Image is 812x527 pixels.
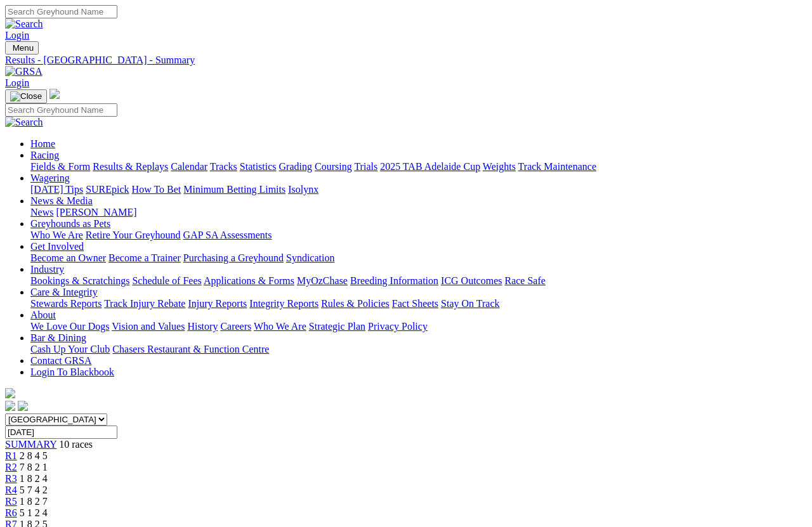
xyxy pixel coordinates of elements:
a: News & Media [30,195,93,206]
div: About [30,321,807,332]
img: Search [5,117,43,128]
img: logo-grsa-white.png [5,388,15,398]
img: facebook.svg [5,401,15,411]
a: Login To Blackbook [30,367,114,377]
span: R6 [5,507,17,518]
a: Cash Up Your Club [30,344,110,355]
a: R5 [5,496,17,507]
span: Menu [13,43,34,53]
div: News & Media [30,207,807,218]
button: Toggle navigation [5,41,39,55]
button: Toggle navigation [5,89,47,103]
a: Wagering [30,172,70,183]
a: R2 [5,462,17,472]
a: Breeding Information [350,275,438,286]
a: [PERSON_NAME] [56,207,136,218]
a: Purchasing a Greyhound [183,252,284,263]
a: Greyhounds as Pets [30,218,110,229]
a: Vision and Values [112,321,185,332]
a: Trials [354,161,377,172]
a: Retire Your Greyhound [86,230,181,240]
a: Home [30,138,55,149]
a: Tracks [210,161,237,172]
div: Greyhounds as Pets [30,230,807,241]
a: Isolynx [288,184,318,195]
a: Care & Integrity [30,287,98,297]
a: Login [5,77,29,88]
a: Syndication [286,252,334,263]
img: Search [5,18,43,30]
span: 10 races [59,439,93,450]
a: R3 [5,473,17,484]
div: Wagering [30,184,807,195]
a: Injury Reports [188,298,247,309]
a: Login [5,30,29,41]
a: Become an Owner [30,252,106,263]
a: Who We Are [30,230,83,240]
a: Track Maintenance [518,161,596,172]
a: Rules & Policies [321,298,390,309]
a: Who We Are [254,321,306,332]
span: 5 7 4 2 [20,485,48,495]
a: Weights [483,161,516,172]
a: [DATE] Tips [30,184,83,195]
a: We Love Our Dogs [30,321,109,332]
a: Bar & Dining [30,332,86,343]
a: Careers [220,321,251,332]
a: Racing [30,150,59,160]
a: Fact Sheets [392,298,438,309]
a: Privacy Policy [368,321,428,332]
span: 7 8 2 1 [20,462,48,472]
a: Calendar [171,161,207,172]
a: History [187,321,218,332]
a: MyOzChase [297,275,348,286]
img: GRSA [5,66,43,77]
a: Strategic Plan [309,321,365,332]
a: Integrity Reports [249,298,318,309]
img: logo-grsa-white.png [49,89,60,99]
span: 1 8 2 7 [20,496,48,507]
span: 2 8 4 5 [20,450,48,461]
a: Stewards Reports [30,298,101,309]
span: 5 1 2 4 [20,507,48,518]
a: SUMMARY [5,439,56,450]
a: Race Safe [504,275,545,286]
a: Track Injury Rebate [104,298,185,309]
a: Coursing [315,161,352,172]
div: Bar & Dining [30,344,807,355]
a: Minimum Betting Limits [183,184,285,195]
a: Bookings & Scratchings [30,275,129,286]
a: Become a Trainer [108,252,181,263]
a: Contact GRSA [30,355,91,366]
a: R1 [5,450,17,461]
div: Racing [30,161,807,172]
a: R4 [5,485,17,495]
div: Get Involved [30,252,807,264]
a: Industry [30,264,64,275]
a: About [30,309,56,320]
a: How To Bet [132,184,181,195]
input: Search [5,5,117,18]
a: Results - [GEOGRAPHIC_DATA] - Summary [5,55,807,66]
span: 1 8 2 4 [20,473,48,484]
a: GAP SA Assessments [183,230,272,240]
input: Search [5,103,117,117]
img: Close [10,91,42,101]
img: twitter.svg [18,401,28,411]
a: Fields & Form [30,161,90,172]
a: Applications & Forms [204,275,294,286]
a: Chasers Restaurant & Function Centre [112,344,269,355]
a: Statistics [240,161,277,172]
a: Grading [279,161,312,172]
a: Results & Replays [93,161,168,172]
a: Stay On Track [441,298,499,309]
a: 2025 TAB Adelaide Cup [380,161,480,172]
a: News [30,207,53,218]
